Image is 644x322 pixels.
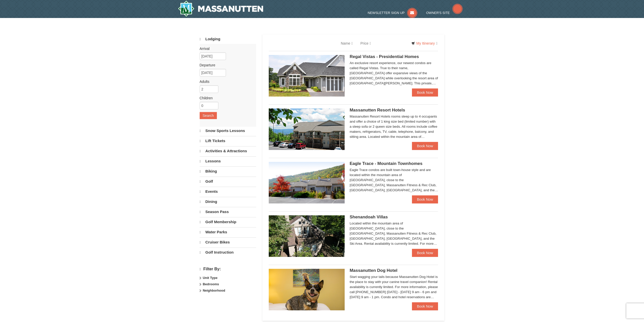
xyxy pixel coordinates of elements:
strong: Unit Type [203,276,217,280]
img: 27428181-5-81c892a3.jpg [269,269,345,310]
a: Cruiser Bikes [200,237,256,247]
a: Lodging [200,34,256,44]
button: Search [200,112,217,119]
strong: Bedrooms [203,282,219,286]
span: Owner's Site [426,11,450,15]
label: Departure [200,63,252,68]
a: Golf [200,177,256,186]
a: Snow Sports Lessons [200,126,256,136]
a: Book Now [412,142,438,150]
span: Regal Vistas - Presidential Homes [350,54,419,59]
a: Biking [200,166,256,176]
div: Located within the mountain area of [GEOGRAPHIC_DATA], close to the [GEOGRAPHIC_DATA], Massanutte... [350,221,438,246]
a: Activities & Attractions [200,146,256,156]
a: Lift Tickets [200,136,256,146]
a: Book Now [412,302,438,310]
label: Children [200,96,252,101]
img: Massanutten Resort Logo [178,1,263,17]
a: Water Parks [200,227,256,237]
span: Eagle Trace - Mountain Townhomes [350,161,423,166]
div: Start wagging your tails because Massanutten Dog Hotel is the place to stay with your canine trav... [350,274,438,300]
a: Events [200,187,256,196]
a: Book Now [412,195,438,203]
a: Golf Membership [200,217,256,227]
a: My Itinerary [408,40,441,47]
a: Massanutten Resort [178,1,263,17]
label: Adults [200,79,252,84]
div: Eagle Trace condos are built town-house style and are located within the mountain area of [GEOGRA... [350,167,438,193]
a: Book Now [412,249,438,257]
img: 19218983-1-9b289e55.jpg [269,162,345,203]
span: Newsletter Sign Up [368,11,405,15]
a: Dining [200,197,256,206]
img: 19219019-2-e70bf45f.jpg [269,215,345,257]
a: Book Now [412,88,438,97]
a: Owner's Site [426,11,463,15]
strong: Neighborhood [203,289,225,292]
h4: Filter By: [200,267,256,272]
a: Price [357,38,375,48]
a: Newsletter Sign Up [368,11,417,15]
a: Season Pass [200,207,256,217]
div: An exclusive resort experience, our newest condos are called Regal Vistas. True to their name, [G... [350,61,438,86]
label: Arrival [200,46,252,51]
span: Massanutten Dog Hotel [350,268,398,273]
a: Golf Instruction [200,248,256,257]
a: Name [337,38,357,48]
img: 19219026-1-e3b4ac8e.jpg [269,108,345,150]
span: Shenandoah Villas [350,215,388,219]
div: Massanutten Resort Hotels rooms sleep up to 4 occupants and offer a choice of 1 king size bed (li... [350,114,438,139]
span: Massanutten Resort Hotels [350,108,405,112]
img: 19218991-1-902409a9.jpg [269,55,345,97]
a: Lessons [200,156,256,166]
